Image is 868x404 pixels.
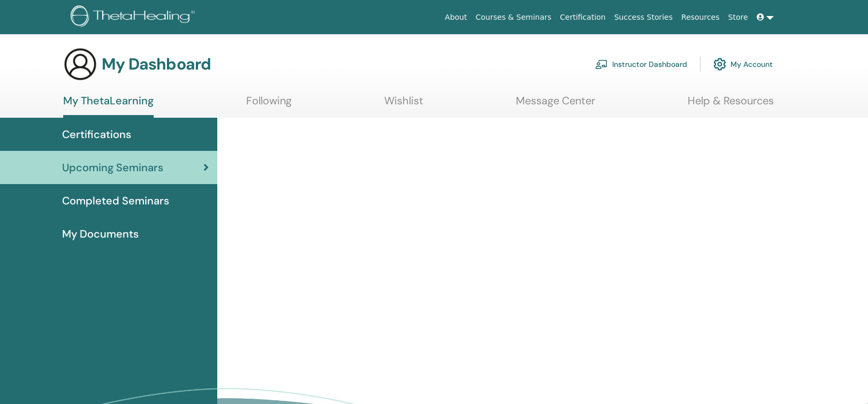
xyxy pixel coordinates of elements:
[246,94,292,115] a: Following
[62,159,163,176] span: Upcoming Seminars
[102,55,211,74] h3: My Dashboard
[688,94,774,115] a: Help & Resources
[63,94,154,118] a: My ThetaLearning
[471,7,556,27] a: Courses & Seminars
[610,7,677,27] a: Success Stories
[62,126,131,142] span: Certifications
[555,7,610,27] a: Certification
[713,52,773,76] a: My Account
[62,193,169,209] span: Completed Seminars
[677,7,724,27] a: Resources
[713,55,726,73] img: cog.svg
[63,47,97,81] img: generic-user-icon.jpg
[384,94,423,115] a: Wishlist
[71,5,199,29] img: logo.png
[724,7,752,27] a: Store
[595,52,687,76] a: Instructor Dashboard
[595,59,608,69] img: chalkboard-teacher.svg
[62,226,139,242] span: My Documents
[516,94,595,115] a: Message Center
[440,7,471,27] a: About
